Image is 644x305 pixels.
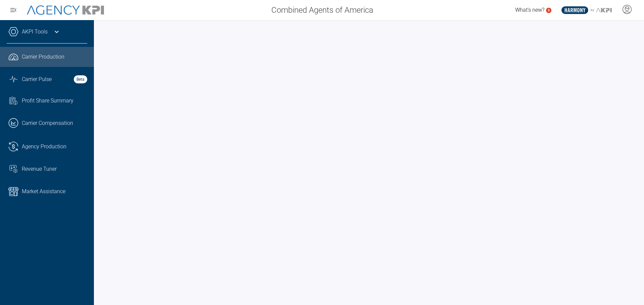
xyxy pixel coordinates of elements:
[22,187,65,196] span: Market Assistance
[27,5,104,15] img: AgencyKPI
[22,97,73,105] span: Profit Share Summary
[22,75,52,83] span: Carrier Pulse
[22,119,73,127] span: Carrier Compensation
[515,7,544,13] span: What's new?
[74,75,87,83] strong: Beta
[546,8,551,13] a: 5
[22,53,64,61] span: Carrier Production
[22,143,66,151] span: Agency Production
[22,165,57,173] span: Revenue Tuner
[548,8,550,12] text: 5
[22,28,48,36] a: AKPI Tools
[271,4,373,16] span: Combined Agents of America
